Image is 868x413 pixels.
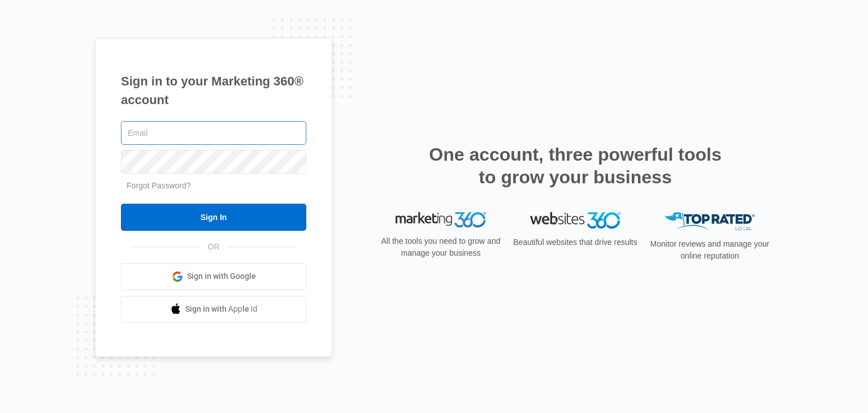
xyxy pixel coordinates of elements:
[530,212,620,229] img: Websites 360
[200,241,228,253] span: OR
[121,296,306,323] a: Sign in with Apple Id
[121,121,306,145] input: Email
[512,236,639,248] p: Beautiful websites that drive results
[426,143,725,188] h2: One account, three powerful tools to grow your business
[121,263,306,290] a: Sign in with Google
[185,303,258,315] span: Sign in with Apple Id
[127,181,191,190] a: Forgot Password?
[121,72,306,109] h1: Sign in to your Marketing 360® account
[396,212,486,228] img: Marketing 360
[377,235,504,259] p: All the tools you need to grow and manage your business
[646,238,773,262] p: Monitor reviews and manage your online reputation
[665,212,755,231] img: Top Rated Local
[187,270,256,282] span: Sign in with Google
[121,204,306,231] input: Sign In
